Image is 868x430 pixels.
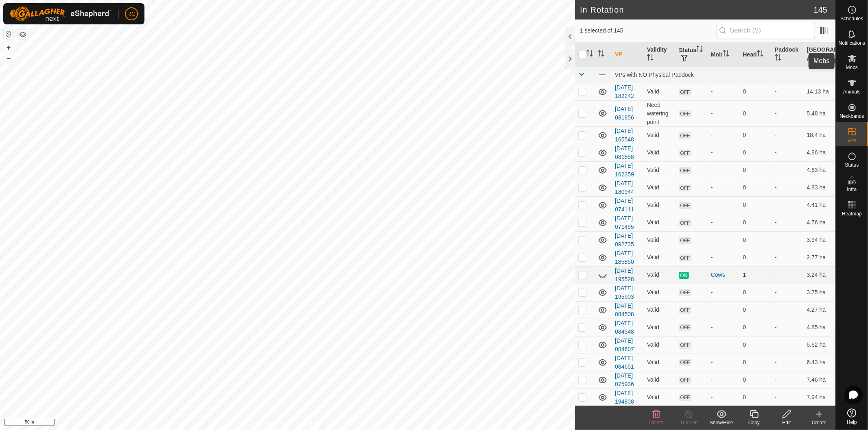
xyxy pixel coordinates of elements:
[772,284,804,301] td: -
[644,389,676,406] td: Valid
[644,214,676,231] td: Valid
[772,42,804,67] th: Paddock
[772,144,804,161] td: -
[803,301,835,319] td: 4.27 ha
[615,232,634,248] a: [DATE] 092735
[711,131,737,139] div: -
[738,419,770,426] div: Copy
[772,301,804,319] td: -
[696,47,703,53] p-sorticon: Activate to sort
[615,215,634,230] a: [DATE] 071455
[580,26,717,35] span: 1 selected of 145
[708,42,740,67] th: Mob
[770,419,803,426] div: Edit
[711,166,737,174] div: -
[772,249,804,266] td: -
[615,84,634,99] a: [DATE] 182242
[846,65,858,70] span: Mobs
[705,419,738,426] div: Show/Hide
[679,237,691,244] span: OFF
[615,180,634,195] a: [DATE] 180944
[803,42,835,67] th: [GEOGRAPHIC_DATA] Area
[615,320,634,335] a: [DATE] 084548
[739,100,772,126] td: 0
[679,89,691,96] span: OFF
[679,132,691,139] span: OFF
[598,51,604,58] p-sorticon: Activate to sort
[803,419,835,426] div: Create
[711,253,737,262] div: -
[820,55,826,62] p-sorticon: Activate to sort
[739,301,772,319] td: 0
[772,371,804,389] td: -
[772,100,804,126] td: -
[711,341,737,349] div: -
[256,419,286,427] a: Privacy Policy
[739,144,772,161] td: 0
[644,266,676,284] td: Valid
[711,288,737,297] div: -
[711,87,737,96] div: -
[739,319,772,336] td: 0
[803,231,835,249] td: 3.94 ha
[803,249,835,266] td: 2.77 ha
[615,106,634,121] a: [DATE] 081856
[847,187,857,192] span: Infra
[679,394,691,401] span: OFF
[679,272,689,279] span: ON
[615,72,832,78] div: VPs with NO Physical Paddock
[711,148,737,157] div: -
[711,218,737,227] div: -
[644,161,676,179] td: Valid
[615,198,634,213] a: [DATE] 074111
[644,83,676,100] td: Valid
[711,306,737,314] div: -
[772,266,804,284] td: -
[679,219,691,226] span: OFF
[772,179,804,196] td: -
[739,249,772,266] td: 0
[847,420,857,425] span: Help
[615,163,634,178] a: [DATE] 162359
[615,355,634,370] a: [DATE] 084651
[772,319,804,336] td: -
[803,100,835,126] td: 5.48 ha
[644,179,676,196] td: Valid
[644,196,676,214] td: Valid
[679,150,691,156] span: OFF
[803,389,835,406] td: 7.94 ha
[679,110,691,117] span: OFF
[723,51,729,58] p-sorticon: Activate to sort
[757,51,763,58] p-sorticon: Activate to sort
[644,144,676,161] td: Valid
[615,128,634,143] a: [DATE] 165548
[739,371,772,389] td: 0
[644,231,676,249] td: Valid
[679,289,691,296] span: OFF
[649,420,664,426] span: Delete
[711,183,737,192] div: -
[679,359,691,366] span: OFF
[679,307,691,314] span: OFF
[676,42,708,67] th: Status
[644,100,676,126] td: Need watering point
[644,42,676,67] th: Validity
[644,336,676,354] td: Valid
[4,53,13,63] button: –
[772,231,804,249] td: -
[644,249,676,266] td: Valid
[586,51,593,58] p-sorticon: Activate to sort
[615,145,634,160] a: [DATE] 081858
[711,236,737,244] div: -
[739,126,772,144] td: 0
[739,389,772,406] td: 0
[711,393,737,402] div: -
[739,179,772,196] td: 0
[644,126,676,144] td: Valid
[814,4,827,16] span: 145
[711,376,737,384] div: -
[803,266,835,284] td: 3.24 ha
[127,10,136,18] span: RC
[612,42,644,67] th: VP
[679,254,691,261] span: OFF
